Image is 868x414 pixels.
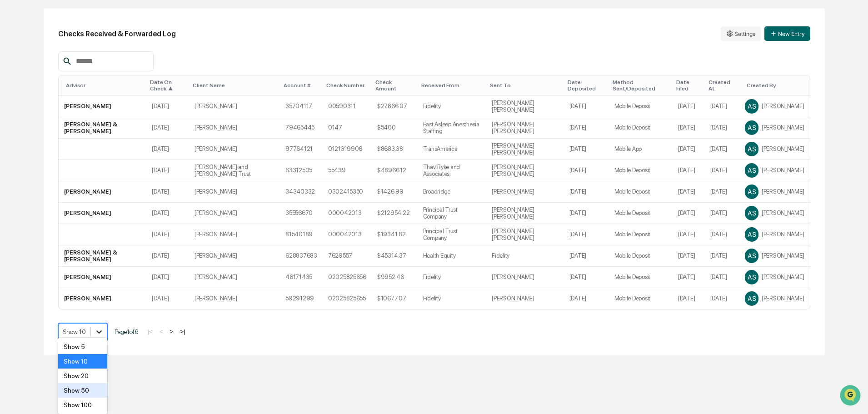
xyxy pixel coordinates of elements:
td: [PERSON_NAME] [189,245,280,267]
td: [DATE] [564,288,609,309]
h2: Checks Received & Forwarded Log [58,30,176,38]
td: [PERSON_NAME] [189,117,280,139]
td: 63312505 [280,160,323,181]
span: AS [748,209,756,217]
span: AS [748,294,756,302]
span: Attestations [75,115,113,124]
td: [DATE] [564,224,609,245]
div: [PERSON_NAME] [745,121,804,135]
td: [DATE] [146,203,189,224]
td: [DATE] [705,181,740,203]
td: [DATE] [564,96,609,117]
div: [PERSON_NAME] [745,206,804,220]
td: [PERSON_NAME] [PERSON_NAME] [486,203,564,224]
td: Fast Asleep Anesthesia Staffing [418,117,487,139]
td: 02025825656 [323,267,372,288]
div: Show 50 [58,383,108,398]
td: [PERSON_NAME] & [PERSON_NAME] [59,117,147,139]
td: Mobile Deposit [609,224,673,245]
td: [DATE] [673,224,705,245]
td: [PERSON_NAME] [59,267,147,288]
td: [DATE] [564,245,609,267]
div: Toggle SortBy [708,79,736,92]
td: [DATE] [146,288,189,309]
td: 34340332 [280,181,323,203]
div: 🗄️ [66,115,73,123]
td: 02025825655 [323,288,372,309]
td: [DATE] [673,181,705,203]
td: [DATE] [564,267,609,288]
td: [PERSON_NAME] [PERSON_NAME] [486,139,564,160]
div: [PERSON_NAME] [745,270,804,284]
td: Mobile Deposit [609,117,673,139]
div: We're available if you need us! [31,79,115,86]
div: Toggle SortBy [613,79,669,92]
a: 🔎Data Lookup [5,128,61,145]
td: [PERSON_NAME] [59,181,147,203]
td: [DATE] [705,160,740,181]
td: [PERSON_NAME] [189,96,280,117]
div: Start new chat [31,70,149,79]
div: [PERSON_NAME] [745,228,804,241]
td: [DATE] [146,96,189,117]
td: [DATE] [673,139,705,160]
td: 7629557 [323,245,372,267]
td: $5400 [372,117,418,139]
td: [DATE] [673,288,705,309]
td: [PERSON_NAME] and [PERSON_NAME] Trust [189,160,280,181]
td: 628837683 [280,245,323,267]
td: [DATE] [564,117,609,139]
span: AS [748,252,756,259]
td: Fidelity [486,245,564,267]
td: 81540189 [280,224,323,245]
td: [PERSON_NAME] [PERSON_NAME] [486,96,564,117]
td: [PERSON_NAME] [59,203,147,224]
td: [DATE] [705,203,740,224]
td: [PERSON_NAME] [59,96,147,117]
td: 55439 [323,160,372,181]
span: AS [748,102,756,110]
td: [PERSON_NAME] [59,288,147,309]
div: Toggle SortBy [490,82,560,89]
td: $9952.46 [372,267,418,288]
td: 35704117 [280,96,323,117]
td: Fidelity [418,96,487,117]
div: [PERSON_NAME] [745,292,804,305]
td: [DATE] [705,139,740,160]
td: Mobile Deposit [609,160,673,181]
td: [DATE] [705,288,740,309]
span: Page 1 of 6 [115,328,138,335]
span: AS [748,273,756,281]
span: AS [748,188,756,195]
td: [DATE] [705,245,740,267]
td: [DATE] [564,160,609,181]
div: [PERSON_NAME] [745,142,804,156]
td: [PERSON_NAME] [189,288,280,309]
td: [PERSON_NAME] [486,288,564,309]
button: Settings [721,26,761,41]
td: 0302415350 [323,181,372,203]
button: New Entry [764,26,810,41]
td: Principal Trust Company [418,203,487,224]
td: [DATE] [564,203,609,224]
img: 1746055101610-c473b297-6a78-478c-a979-82029cc54cd1 [9,70,25,86]
td: Mobile Deposit [609,203,673,224]
td: [PERSON_NAME] [PERSON_NAME] [486,160,564,181]
a: 🖐️Preclearance [5,111,62,127]
div: Show 10 [58,354,108,369]
a: Powered byPylon [64,154,110,161]
div: Toggle SortBy [375,79,414,92]
td: [DATE] [673,117,705,139]
td: [DATE] [705,117,740,139]
td: Health Equity [418,245,487,267]
div: Toggle SortBy [326,82,368,89]
td: Fidelity [418,288,487,309]
td: [DATE] [564,139,609,160]
td: Broadridge [418,181,487,203]
td: [PERSON_NAME] [189,224,280,245]
div: Show 5 [58,339,108,354]
td: [DATE] [673,160,705,181]
div: Toggle SortBy [150,79,185,92]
